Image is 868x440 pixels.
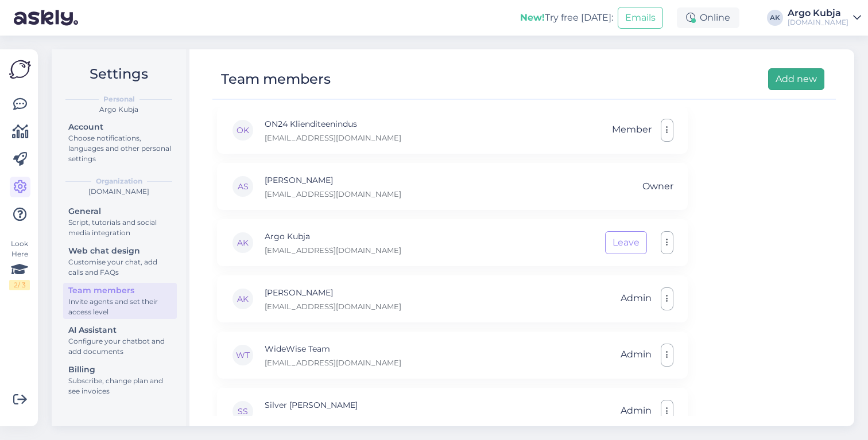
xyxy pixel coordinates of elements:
p: [EMAIL_ADDRESS][DOMAIN_NAME] [265,357,401,368]
div: Look Here [9,239,30,290]
div: SS [231,400,254,423]
div: Subscribe, change plan and see invoices [68,376,172,396]
div: Account [68,121,172,133]
span: Admin [621,344,652,367]
div: Web chat design [68,245,172,257]
div: OK [231,119,254,142]
a: GeneralScript, tutorials and social media integration [63,204,177,240]
a: Web chat designCustomise your chat, add calls and FAQs [63,243,177,279]
a: AccountChoose notifications, languages and other personal settings [63,119,177,166]
span: Admin [621,287,652,310]
b: Personal [103,94,135,104]
a: Team membersInvite agents and set their access level [63,283,177,319]
p: WideWise Team [265,342,401,355]
div: Online [677,7,739,28]
b: New! [520,12,545,23]
div: AI Assistant [68,324,172,336]
div: AK [231,231,254,254]
p: [PERSON_NAME] [265,286,401,299]
button: Leave [605,231,647,254]
div: Invite agents and set their access level [68,297,172,317]
div: 2 / 3 [9,280,30,290]
p: ON24 Klienditeenindus [265,118,401,130]
p: Argo Kubja [265,230,401,243]
span: Admin [621,400,652,423]
div: [DOMAIN_NAME] [61,186,177,197]
div: Billing [68,364,172,376]
div: Configure your chatbot and add documents [68,336,172,357]
div: WT [231,344,254,367]
div: Argo Kubja [61,104,177,115]
p: [EMAIL_ADDRESS][DOMAIN_NAME] [265,133,401,143]
p: Silver [PERSON_NAME] [265,399,466,411]
p: [EMAIL_ADDRESS][PERSON_NAME][DOMAIN_NAME] [265,414,466,424]
p: [EMAIL_ADDRESS][DOMAIN_NAME] [265,245,401,255]
p: [PERSON_NAME] [265,174,401,186]
img: Askly Logo [9,59,31,80]
h2: Settings [61,63,177,85]
p: [EMAIL_ADDRESS][DOMAIN_NAME] [265,189,401,199]
div: Script, tutorials and social media integration [68,217,172,238]
div: AK [767,10,783,26]
a: Argo Kubja[DOMAIN_NAME] [788,9,861,27]
span: Member [612,119,652,142]
button: Emails [618,7,663,29]
div: [DOMAIN_NAME] [788,18,848,27]
a: AI AssistantConfigure your chatbot and add documents [63,322,177,359]
div: AK [231,287,254,310]
div: Team members [221,68,331,90]
span: Owner [642,176,673,197]
button: Add new [768,68,824,90]
div: Argo Kubja [788,9,848,18]
div: Choose notifications, languages and other personal settings [68,133,172,164]
div: Team members [68,285,172,297]
div: AS [231,175,254,198]
b: Organization [96,176,142,186]
div: Try free [DATE]: [520,11,613,25]
a: BillingSubscribe, change plan and see invoices [63,362,177,398]
div: Customise your chat, add calls and FAQs [68,257,172,278]
p: [EMAIL_ADDRESS][DOMAIN_NAME] [265,301,401,311]
div: General [68,205,172,217]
